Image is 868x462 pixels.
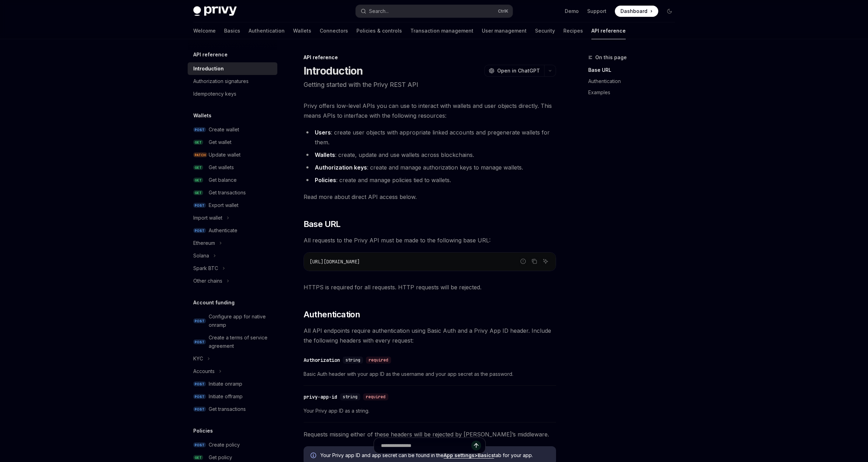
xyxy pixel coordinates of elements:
span: Basic Auth header with your app ID as the username and your app secret as the password. [304,370,556,378]
a: Authentication [588,76,681,87]
span: POST [193,228,206,233]
div: required [366,357,391,364]
div: Import wallet [193,214,222,222]
a: PATCHUpdate wallet [188,149,277,161]
button: Toggle Accounts section [188,365,277,378]
span: POST [193,339,206,345]
span: GET [193,190,203,195]
div: Solana [193,251,209,260]
span: GET [193,140,203,145]
strong: Policies [315,177,336,184]
a: Authentication [249,22,285,39]
span: Your Privy app ID as a string. [304,407,556,415]
a: User management [482,22,527,39]
a: Demo [565,8,579,15]
div: required [363,393,388,400]
div: API reference [304,54,556,61]
div: Configure app for native onramp [209,312,273,329]
p: Getting started with the Privy REST API [304,80,556,90]
a: POSTExport wallet [188,199,277,212]
a: GETGet wallet [188,136,277,149]
span: All requests to the Privy API must be made to the following base URL: [304,235,556,245]
h5: Policies [193,427,213,435]
span: POST [193,394,206,399]
button: Report incorrect code [519,257,528,266]
button: Toggle Import wallet section [188,212,277,224]
span: Open in ChatGPT [497,67,540,74]
div: Create policy [209,441,240,449]
div: Accounts [193,367,215,375]
span: Requests missing either of these headers will be rejected by [PERSON_NAME]’s middleware. [304,429,556,439]
div: Get transactions [209,405,246,413]
a: GETGet transactions [188,186,277,199]
img: dark logo [193,6,237,16]
div: Authorization signatures [193,77,249,85]
div: KYC [193,354,203,363]
span: POST [193,203,206,208]
button: Send message [471,441,481,450]
button: Toggle KYC section [188,352,277,365]
div: Search... [369,7,389,15]
div: Export wallet [209,201,238,209]
span: Base URL [304,219,341,230]
button: Open search [356,5,513,18]
a: Transaction management [410,22,473,39]
a: POSTInitiate offramp [188,390,277,403]
div: Ethereum [193,239,215,247]
a: POSTConfigure app for native onramp [188,310,277,331]
a: Support [587,8,606,15]
a: Wallets [293,22,311,39]
a: Dashboard [615,6,658,17]
div: Idempotency keys [193,90,236,98]
div: Create a terms of service agreement [209,333,273,350]
span: Authentication [304,309,360,320]
button: Open in ChatGPT [484,65,544,77]
a: Policies & controls [356,22,402,39]
h5: Wallets [193,111,211,120]
span: POST [193,318,206,324]
div: Get wallets [209,163,234,172]
h1: Introduction [304,64,363,77]
a: POSTAuthenticate [188,224,277,237]
span: POST [193,381,206,387]
button: Toggle Other chains section [188,275,277,287]
div: Create wallet [209,125,239,134]
div: Get wallet [209,138,231,146]
a: Authorization signatures [188,75,277,88]
span: POST [193,127,206,132]
div: Initiate offramp [209,392,243,401]
span: [URL][DOMAIN_NAME] [310,258,360,265]
span: HTTPS is required for all requests. HTTP requests will be rejected. [304,282,556,292]
span: Privy offers low-level APIs you can use to interact with wallets and user objects directly. This ... [304,101,556,120]
h5: Account funding [193,298,235,307]
span: GET [193,178,203,183]
div: Get transactions [209,188,246,197]
a: Base URL [588,64,681,76]
button: Copy the contents from the code block [530,257,539,266]
span: string [346,357,360,363]
span: Ctrl K [498,8,508,14]
li: : create user objects with appropriate linked accounts and pregenerate wallets for them. [304,127,556,147]
strong: Wallets [315,151,335,158]
input: Ask a question... [381,438,471,453]
span: string [343,394,357,400]
a: GETGet balance [188,174,277,186]
li: : create and manage authorization keys to manage wallets. [304,163,556,172]
span: GET [193,165,203,170]
span: All API endpoints require authentication using Basic Auth and a Privy App ID header. Include the ... [304,326,556,345]
button: Toggle Ethereum section [188,237,277,249]
div: privy-app-id [304,393,337,400]
a: Welcome [193,22,216,39]
button: Toggle dark mode [664,6,675,17]
div: Introduction [193,64,224,73]
div: Spark BTC [193,264,218,273]
a: Introduction [188,62,277,75]
span: On this page [595,53,627,62]
a: API reference [591,22,626,39]
a: POSTCreate a terms of service agreement [188,331,277,352]
span: POST [193,442,206,448]
div: Get policy [209,453,232,462]
a: GETGet wallets [188,161,277,174]
a: Recipes [563,22,583,39]
a: Basics [224,22,240,39]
